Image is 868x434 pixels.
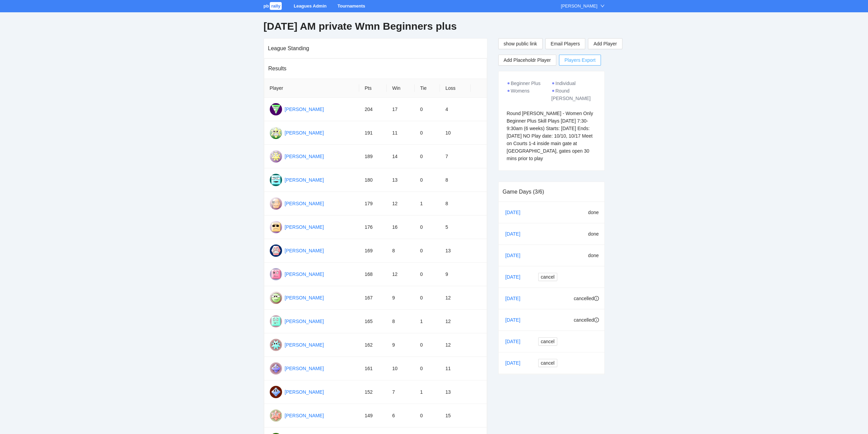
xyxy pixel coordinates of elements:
td: 1 [415,310,440,333]
td: 15 [440,404,471,428]
a: [DATE] [504,207,527,218]
a: Players Export [559,55,601,66]
a: [DATE] [504,229,527,239]
a: [PERSON_NAME] [285,271,324,277]
span: info-circle [594,296,599,301]
td: 16 [387,215,415,239]
img: Gravatar for carrie scott@gmail.com [270,409,282,422]
div: Results [268,59,483,78]
span: cancel [541,338,555,345]
td: 12 [440,286,471,310]
img: Gravatar for kaye taylor@gmail.com [270,103,282,115]
td: 9 [387,286,415,310]
td: 179 [359,192,387,215]
img: Gravatar for kristi watson@gmail.com [270,339,282,351]
td: 0 [415,286,440,310]
img: Gravatar for karen nelsen@gmail.com [270,292,282,304]
td: 7 [440,145,471,168]
div: [PERSON_NAME] [561,3,598,10]
span: Players Export [564,55,595,65]
td: 11 [387,121,415,145]
a: [PERSON_NAME] [285,342,324,348]
a: [PERSON_NAME] [285,154,324,159]
img: Gravatar for ellen green@gmail.com [270,268,282,280]
a: [PERSON_NAME] [285,177,324,183]
th: Pts [359,79,387,98]
img: Gravatar for stephanie canter@gmail.com [270,244,282,257]
span: Individual [556,81,576,86]
td: 6 [387,404,415,428]
span: show public link [504,40,537,47]
td: 12 [440,333,471,357]
a: [DATE] [504,250,527,261]
td: 0 [415,145,440,168]
td: 167 [359,286,387,310]
td: 8 [387,239,415,263]
a: [PERSON_NAME] [285,130,324,136]
td: 0 [415,98,440,121]
td: 11 [440,357,471,380]
td: 14 [387,145,415,168]
td: 12 [440,310,471,333]
th: Tie [415,79,440,98]
a: [PERSON_NAME] [285,248,324,253]
span: rally [270,2,282,10]
td: 9 [387,333,415,357]
td: done [563,245,604,266]
a: [PERSON_NAME] [285,201,324,206]
td: 176 [359,215,387,239]
td: 189 [359,145,387,168]
td: 0 [415,121,440,145]
h2: [DATE] AM private Wmn Beginners plus [264,19,605,33]
button: cancel [538,273,557,281]
th: Loss [440,79,471,98]
img: Gravatar for freddie kirtley @gmail.com [270,221,282,233]
button: cancel [538,359,557,367]
a: [PERSON_NAME] [285,107,324,112]
td: 169 [359,239,387,263]
td: 152 [359,380,387,404]
a: [PERSON_NAME] [285,224,324,230]
th: Win [387,79,415,98]
td: 0 [415,333,440,357]
td: 10 [387,357,415,380]
td: 5 [440,215,471,239]
th: Player [264,79,359,98]
td: 8 [440,168,471,192]
td: 4 [440,98,471,121]
button: Add Placeholdr Player [498,55,557,66]
a: [PERSON_NAME] [285,319,324,324]
img: Gravatar for carole purtell@gmail.com [270,174,282,186]
td: done [563,223,604,245]
td: 161 [359,357,387,380]
a: [DATE] [504,336,527,347]
td: 10 [440,121,471,145]
td: 165 [359,310,387,333]
a: [DATE] [504,293,527,304]
a: [PERSON_NAME] [285,389,324,395]
td: 13 [387,168,415,192]
button: Add Player [588,38,622,49]
a: [PERSON_NAME] [285,366,324,371]
span: cancelled [574,317,594,323]
a: Tournaments [337,3,365,9]
td: 0 [415,404,440,428]
td: 149 [359,404,387,428]
div: Round [PERSON_NAME] - Women Only Beginner Plus Skill Plays [DATE] 7:30-9:30am (6 weeks) Starts: [... [507,110,596,162]
div: Game Days (3/6) [503,182,600,201]
a: [PERSON_NAME] [285,413,324,418]
button: show public link [498,38,543,49]
span: Email Players [551,40,580,47]
div: League Standing [268,39,483,58]
td: 162 [359,333,387,357]
td: 13 [440,239,471,263]
td: 17 [387,98,415,121]
td: 0 [415,168,440,192]
td: 191 [359,121,387,145]
td: 180 [359,168,387,192]
span: cancelled [574,296,594,301]
td: 1 [415,192,440,215]
span: down [600,4,605,8]
a: [DATE] [504,272,527,282]
td: 0 [415,239,440,263]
